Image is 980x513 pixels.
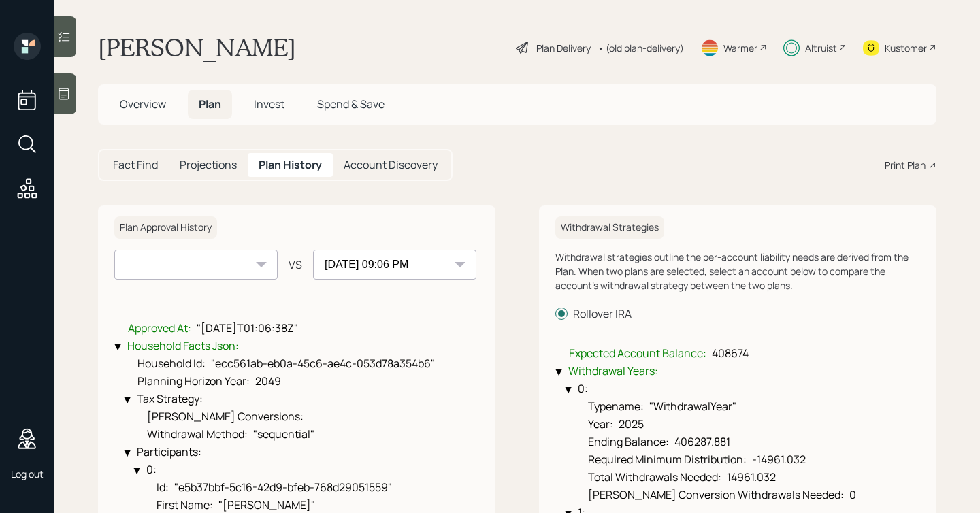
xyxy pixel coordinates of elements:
span: Household Facts Json : [127,338,239,353]
span: Participants : [137,444,201,459]
h5: Plan History [259,159,322,171]
label: Rollover IRA [555,306,920,321]
span: -14961.032 [752,452,806,467]
h5: Projections [180,159,237,171]
span: Spend & Save [317,97,385,112]
span: 0 : [578,381,588,396]
span: "ecc561ab-eb0a-45c6-ae4c-053d78a354b6" [211,356,435,371]
div: ▶ [123,397,132,403]
h5: Account Discovery [344,159,438,171]
span: 0 : [146,462,157,477]
div: ▶ [133,468,142,474]
span: "[DATE]T01:06:38Z" [197,320,298,335]
div: Plan Delivery [536,41,591,55]
span: Overview [120,97,166,112]
span: "sequential" [253,427,314,442]
span: Expected Account Balance : [569,346,706,361]
span: Year : [588,416,613,431]
div: Withdrawal strategies outline the per-account liability needs are derived from the Plan. When two... [555,250,920,293]
h1: [PERSON_NAME] [98,33,296,63]
span: Id : [157,480,169,495]
div: Print Plan [885,158,926,172]
span: Invest [254,97,284,112]
div: VS [289,256,302,273]
span: 2025 [619,416,644,431]
span: Ending Balance : [588,434,669,449]
div: Log out [11,467,44,480]
div: Kustomer [885,41,927,55]
span: 408674 [712,346,749,361]
span: [PERSON_NAME] Conversion Withdrawals Needed : [588,487,844,502]
span: Withdrawal Method : [147,427,248,442]
span: "e5b37bbf-5c16-42d9-bfeb-768d29051559" [174,480,392,495]
div: ▶ [123,450,132,457]
div: • (old plan-delivery) [598,41,684,55]
span: Typename : [588,399,644,414]
span: 14961.032 [727,469,776,484]
div: ▶ [555,369,563,376]
span: "WithdrawalYear" [649,399,736,414]
span: "[PERSON_NAME]" [218,497,315,512]
h5: Fact Find [113,159,158,171]
span: Withdrawal Years : [568,363,658,378]
span: Household Id : [137,356,206,371]
span: 2049 [255,374,281,388]
span: Tax Strategy : [137,391,203,406]
span: 406287.881 [674,434,730,449]
span: Required Minimum Distribution : [588,452,747,467]
span: [PERSON_NAME] Conversions : [147,409,304,424]
h6: Withdrawal Strategies [555,216,664,239]
span: Total Withdrawals Needed : [588,469,721,484]
span: Plan [199,97,221,112]
span: 0 [849,487,856,502]
h6: Plan Approval History [114,216,217,239]
div: Warmer [723,41,757,55]
div: ▶ [114,344,122,350]
span: Planning Horizon Year : [137,374,250,388]
div: Altruist [805,41,837,55]
span: Approved At : [128,320,191,335]
div: ▶ [564,387,573,393]
span: First Name : [157,497,213,512]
